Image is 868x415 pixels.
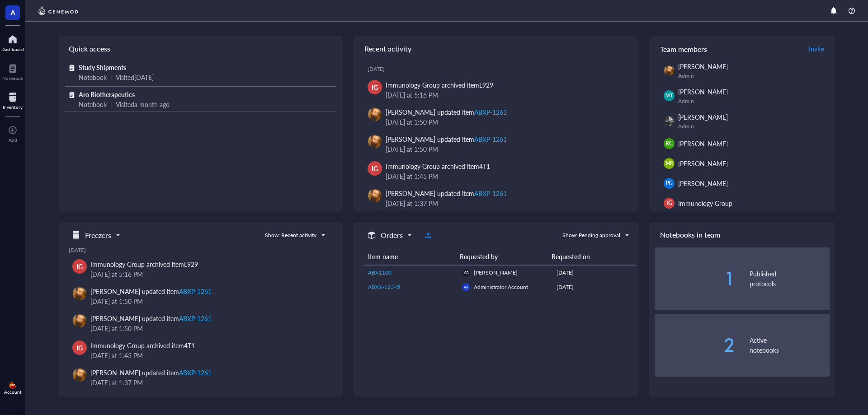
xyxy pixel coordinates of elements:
div: ABXP-1261 [474,189,507,198]
span: Aro Biotherapeutics [79,90,135,99]
div: Inventory [3,104,23,110]
div: [DATE] [69,247,332,254]
div: | [110,72,112,82]
div: [DATE] at 1:50 PM [90,323,325,333]
div: Admin [678,72,826,79]
span: [PERSON_NAME] [678,87,728,96]
img: 92be2d46-9bf5-4a00-a52c-ace1721a4f07.jpeg [368,107,382,121]
a: Inventory [3,90,23,110]
div: [DATE] [368,65,631,73]
div: Visited a month ago [116,99,170,109]
div: Published protocols [750,269,830,289]
a: ABX1100 [368,269,455,277]
span: IG [76,261,83,271]
div: [DATE] at 1:45 PM [386,171,624,181]
div: Quick access [58,36,343,61]
a: [PERSON_NAME] updated itemABXP-1261[DATE] at 1:37 PM [361,185,631,212]
div: [PERSON_NAME] updated item [90,368,212,378]
span: Administrator Account [474,283,528,291]
img: genemod-logo [36,5,80,16]
img: e3b8e2f9-2f7f-49fa-a8fb-4d0ab0feffc4.jpeg [9,382,16,389]
span: AA [464,285,468,289]
span: [PERSON_NAME] [678,139,728,148]
span: [PERSON_NAME] [678,159,728,168]
span: ABX1100 [368,269,392,276]
div: [DATE] at 1:50 PM [90,296,325,306]
div: ABXP-1261 [474,135,507,144]
span: [PERSON_NAME] [678,112,728,121]
div: Notebooks in team [649,222,835,247]
div: Visited [DATE] [116,72,154,82]
span: [PERSON_NAME] [474,269,518,276]
span: [PERSON_NAME] [678,62,728,71]
div: Admin [678,123,826,130]
div: Immunology Group archived item [90,259,198,269]
div: [DATE] at 5:16 PM [386,90,624,100]
img: 92be2d46-9bf5-4a00-a52c-ace1721a4f07.jpeg [73,368,86,382]
span: GB [464,270,468,275]
th: Requested on [548,248,628,265]
span: MT [665,92,672,99]
div: [DATE] at 1:45 PM [90,350,325,360]
div: 1 [655,270,735,288]
div: [DATE] at 1:50 PM [386,144,624,154]
div: Admin [678,98,826,105]
img: 194d251f-2f82-4463-8fb8-8f750e7a68d2.jpeg [664,116,674,126]
img: 92be2d46-9bf5-4a00-a52c-ace1721a4f07.jpeg [368,135,382,148]
div: Show: Pending approval [562,231,620,239]
span: Immunology Group [678,199,732,208]
span: IG [666,199,672,207]
span: [PERSON_NAME] [678,179,728,188]
div: 4T1 [479,162,490,171]
div: ABXP-1261 [179,368,212,377]
a: Invite [808,42,825,56]
div: 4T1 [184,341,195,350]
div: Immunology Group archived item [386,80,493,90]
span: IG [372,82,378,92]
div: ABXP-1261 [179,314,212,323]
a: [PERSON_NAME] updated itemABXP-1261[DATE] at 1:50 PM [361,103,631,131]
div: Account [4,389,22,395]
a: [PERSON_NAME] updated itemABXP-1261[DATE] at 1:37 PM [69,364,332,391]
span: ABXX-12345 [368,283,400,291]
span: Invite [809,44,824,53]
span: RC [665,140,673,148]
div: Notebook [79,72,107,82]
div: 2 [655,336,735,354]
div: L929 [184,260,198,269]
div: [PERSON_NAME] updated item [90,286,212,296]
h5: Freezers [85,230,111,241]
div: | [110,99,112,109]
div: ABXP-1261 [474,107,507,117]
img: 92be2d46-9bf5-4a00-a52c-ace1721a4f07.jpeg [664,65,674,75]
div: [PERSON_NAME] updated item [386,107,507,117]
div: Show: Recent activity [265,231,316,239]
div: [DATE] [557,269,632,277]
div: Add [9,137,17,143]
div: [DATE] [557,283,632,291]
a: ABXX-12345 [368,283,455,291]
div: [PERSON_NAME] updated item [386,134,507,144]
div: Notebook [2,75,23,81]
div: [PERSON_NAME] updated item [90,313,212,323]
a: Notebook [2,61,23,81]
span: IG [76,343,83,353]
h5: Orders [381,230,403,241]
div: Notebook [79,99,107,109]
div: [DATE] at 5:16 PM [90,269,325,279]
div: Team members [649,36,835,61]
div: ABXP-1261 [179,287,212,296]
th: Item name [364,248,456,265]
a: Dashboard [1,32,24,52]
div: [PERSON_NAME] updated item [386,188,507,198]
span: MR [665,160,673,167]
div: Active notebooks [750,335,830,355]
a: [PERSON_NAME] updated itemABXP-1261[DATE] at 1:50 PM [69,310,332,337]
span: Study Shipments [79,63,126,72]
div: Dashboard [1,47,24,52]
img: 92be2d46-9bf5-4a00-a52c-ace1721a4f07.jpeg [73,314,86,327]
div: [DATE] at 1:50 PM [386,117,624,127]
span: A [10,7,15,18]
img: 92be2d46-9bf5-4a00-a52c-ace1721a4f07.jpeg [368,189,382,202]
span: IG [372,163,378,173]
